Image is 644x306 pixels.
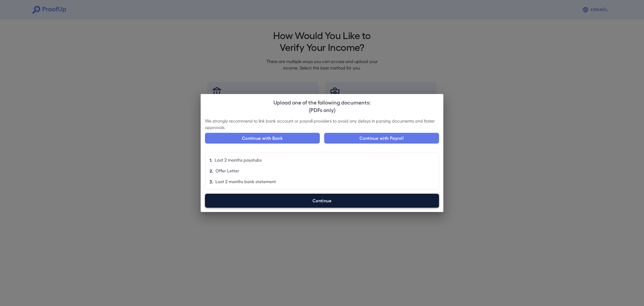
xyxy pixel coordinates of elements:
p: 1. [210,157,213,163]
div: (PDFs only) [205,106,439,113]
p: Offer Letter [215,168,239,174]
label: Continue [205,194,439,208]
p: 2. [210,168,213,174]
p: Last 2 months bank statement [215,178,276,185]
button: Continue with Bank [205,133,320,144]
p: Last 2 months paystubs [215,157,262,163]
button: Continue with Payroll [324,133,439,144]
p: 3. [210,178,213,185]
p: We strongly recommend to link bank account or payroll providers to avoid any delays in parsing do... [205,118,439,131]
h2: Upload one of the following documents: [201,94,443,118]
